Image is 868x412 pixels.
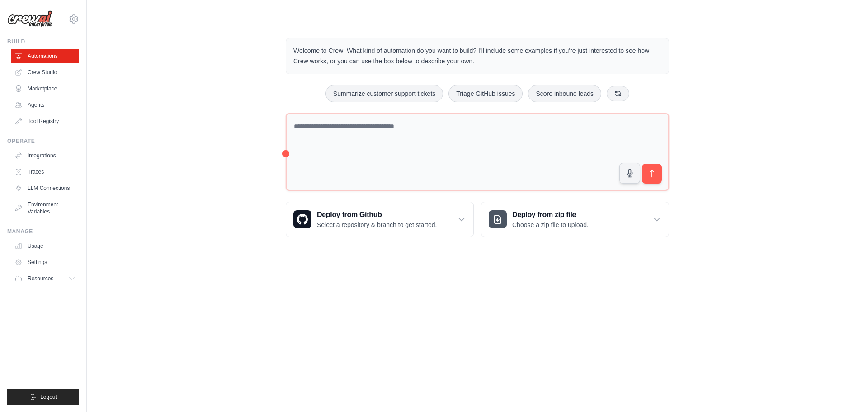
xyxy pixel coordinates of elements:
a: Traces [11,165,79,179]
button: Score inbound leads [528,85,601,102]
span: Logout [40,393,57,401]
h3: Deploy from Github [317,209,437,220]
button: Resources [11,271,79,286]
button: Summarize customer support tickets [325,85,443,102]
div: Manage [7,228,79,235]
a: Tool Registry [11,114,79,128]
a: Usage [11,239,79,253]
p: Choose a zip file to upload. [512,220,589,229]
a: Agents [11,98,79,112]
div: Build [7,38,79,45]
a: LLM Connections [11,181,79,195]
a: Integrations [11,148,79,163]
div: Operate [7,137,79,145]
span: Resources [28,275,53,282]
a: Crew Studio [11,65,79,80]
a: Automations [11,49,79,63]
img: Logo [7,10,52,28]
button: Logout [7,389,79,405]
a: Marketplace [11,81,79,96]
a: Settings [11,255,79,270]
h3: Deploy from zip file [512,209,589,220]
a: Environment Variables [11,197,79,219]
p: Select a repository & branch to get started. [317,220,437,229]
p: Welcome to Crew! What kind of automation do you want to build? I'll include some examples if you'... [293,46,661,66]
button: Triage GitHub issues [448,85,523,102]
